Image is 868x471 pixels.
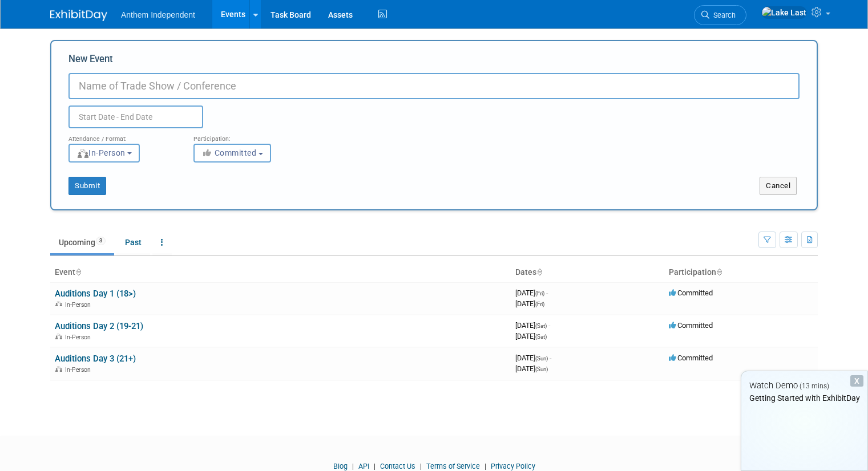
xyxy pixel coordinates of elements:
div: Attendance / Format: [68,128,176,143]
a: Sort by Participation Type [716,267,722,277]
span: (13 mins) [800,382,829,390]
span: | [371,462,378,470]
input: Start Date - End Date [68,105,203,128]
th: Event [50,263,511,282]
img: ExhibitDay [50,10,107,21]
span: | [417,462,425,470]
span: Anthem Independent [121,10,195,19]
span: [DATE] [515,299,544,308]
input: Name of Trade Show / Conference [68,73,800,99]
span: [DATE] [515,332,547,340]
button: Cancel [760,177,797,195]
a: Search [694,5,746,25]
a: Terms of Service [426,462,480,470]
a: Auditions Day 3 (21+) [55,354,136,364]
span: Committed [669,321,713,330]
span: Committed [201,148,257,157]
span: (Sun) [535,355,548,362]
span: 3 [96,237,106,245]
span: In-Person [65,334,94,341]
a: Privacy Policy [491,462,535,470]
button: Submit [68,177,106,195]
button: In-Person [68,144,140,163]
span: (Sat) [535,323,547,329]
a: Auditions Day 2 (19-21) [55,321,143,331]
img: In-Person Event [55,334,62,339]
span: [DATE] [515,321,550,330]
span: [DATE] [515,289,548,297]
span: [DATE] [515,354,551,362]
span: - [550,354,551,362]
span: In-Person [76,148,126,157]
span: | [482,462,489,470]
div: Dismiss [850,375,863,387]
button: Committed [193,144,271,163]
img: In-Person Event [55,366,62,372]
img: Format-InPerson.png [78,149,88,158]
span: Search [709,11,736,19]
span: In-Person [65,301,94,308]
span: [DATE] [515,364,548,373]
span: (Sun) [535,366,548,372]
th: Participation [664,263,818,282]
a: API [358,462,369,470]
a: Sort by Start Date [536,267,542,277]
span: (Fri) [535,290,544,297]
a: Auditions Day 1 (18>) [55,289,136,299]
span: - [546,289,548,297]
img: Lake Last [761,6,807,19]
th: Dates [511,263,664,282]
label: New Event [68,52,113,70]
a: Contact Us [380,462,415,470]
a: Sort by Event Name [75,267,81,277]
a: Blog [333,462,348,470]
span: In-Person [65,366,94,373]
div: Participation: [193,128,301,143]
a: Past [116,232,150,253]
a: Upcoming3 [50,232,114,253]
span: Committed [669,289,713,297]
div: Watch Demo [741,380,867,392]
div: Getting Started with ExhibitDay [741,392,867,404]
span: (Fri) [535,301,544,307]
span: - [548,321,550,330]
span: Committed [669,354,713,362]
img: In-Person Event [55,301,62,307]
span: (Sat) [535,334,547,340]
span: | [349,462,357,470]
